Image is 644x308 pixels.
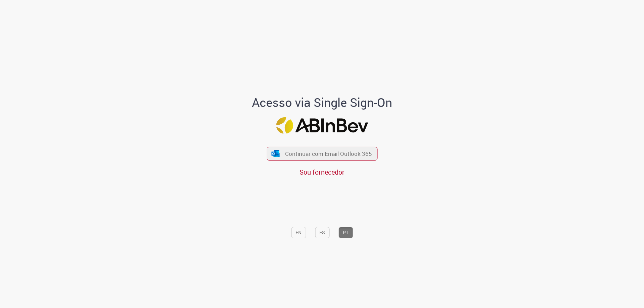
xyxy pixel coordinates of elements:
button: PT [338,227,353,238]
button: ícone Azure/Microsoft 360 Continuar com Email Outlook 365 [267,147,377,161]
span: Continuar com Email Outlook 365 [285,150,372,158]
a: Sou fornecedor [300,168,344,177]
img: Logo ABInBev [276,117,368,134]
h1: Acesso via Single Sign-On [229,96,415,109]
button: ES [315,227,329,238]
img: ícone Azure/Microsoft 360 [271,150,280,157]
button: EN [291,227,306,238]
